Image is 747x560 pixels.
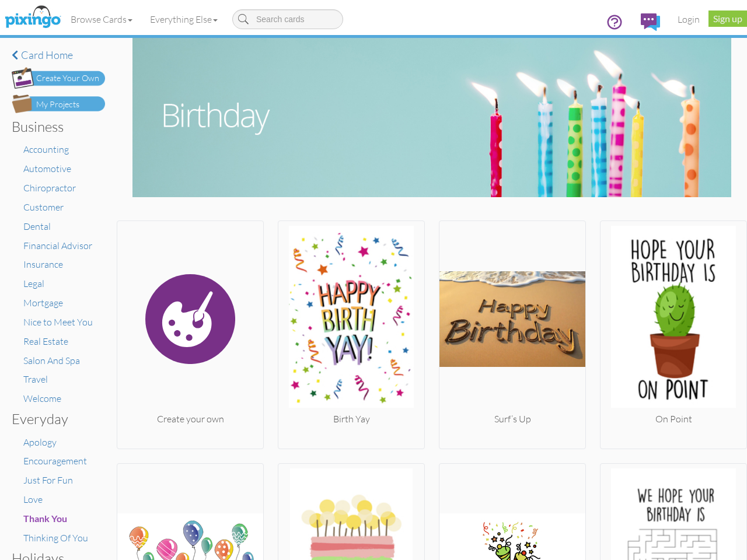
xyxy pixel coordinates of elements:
a: Travel [23,373,48,385]
a: Automotive [23,163,71,174]
a: Everything Else [141,5,226,34]
div: On Point [601,412,746,426]
a: Welcome [23,393,61,404]
a: Financial Advisor [23,240,92,251]
a: Mortgage [23,297,63,309]
span: Thank You [23,513,67,524]
a: Insurance [23,258,63,270]
img: birthday.jpg [132,38,731,197]
a: Nice to Meet You [23,316,93,328]
img: 20250124-203932-47b3b49a8da9-250.png [439,226,585,412]
a: Chiropractor [23,182,76,194]
input: Search cards [232,9,343,29]
img: pixingo logo [2,3,64,32]
a: Dental [23,220,51,232]
div: My Projects [36,99,79,111]
iframe: Chat [746,559,747,560]
a: Real Estate [23,335,68,347]
div: Surf’s Up [439,412,585,426]
img: create-own-button.png [12,67,105,89]
img: 20250828-184730-f95567fc9a5c-250.jpg [601,226,746,412]
a: Thank You [23,513,67,524]
a: Thinking Of You [23,532,88,544]
a: Legal [23,278,44,289]
a: Browse Cards [62,5,141,34]
img: 20250828-163716-8d2042864239-250.jpg [278,226,424,412]
a: Apology [23,436,57,448]
a: Salon And Spa [23,355,80,366]
a: Encouragement [23,455,87,467]
img: comments.svg [641,13,660,31]
img: create.svg [117,226,263,412]
a: Card home [12,50,105,61]
a: Just For Fun [23,474,73,486]
a: Login [669,5,708,34]
a: Accounting [23,143,69,155]
div: Create your own [117,412,263,426]
a: Sign up [708,10,747,27]
h3: Business [12,119,96,134]
a: Customer [23,201,64,213]
a: Love [23,494,43,505]
div: Birth Yay [278,412,424,426]
h3: Everyday [12,411,96,426]
img: my-projects-button.png [12,94,105,113]
div: Create Your Own [36,72,99,85]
